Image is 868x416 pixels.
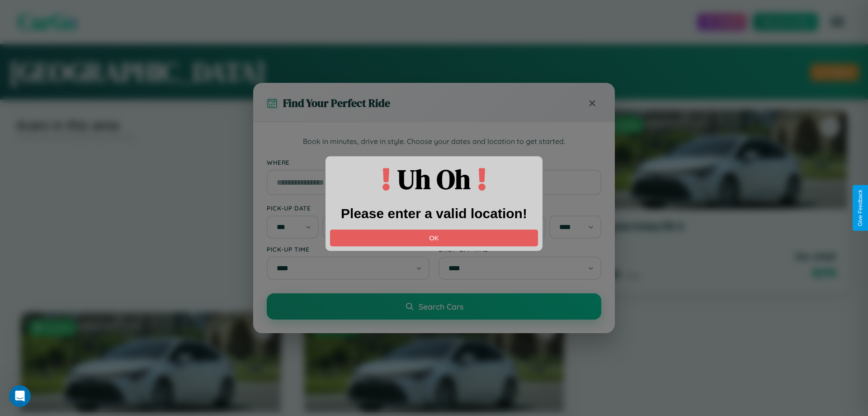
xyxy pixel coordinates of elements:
label: Where [267,158,601,166]
label: Drop-off Time [439,245,601,253]
label: Drop-off Date [439,204,601,212]
span: Search Cars [419,301,463,311]
label: Pick-up Date [267,204,429,212]
p: Book in minutes, drive in style. Choose your dates and location to get started. [267,136,601,148]
h3: Find Your Perfect Ride [283,96,390,110]
label: Pick-up Time [267,245,429,253]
